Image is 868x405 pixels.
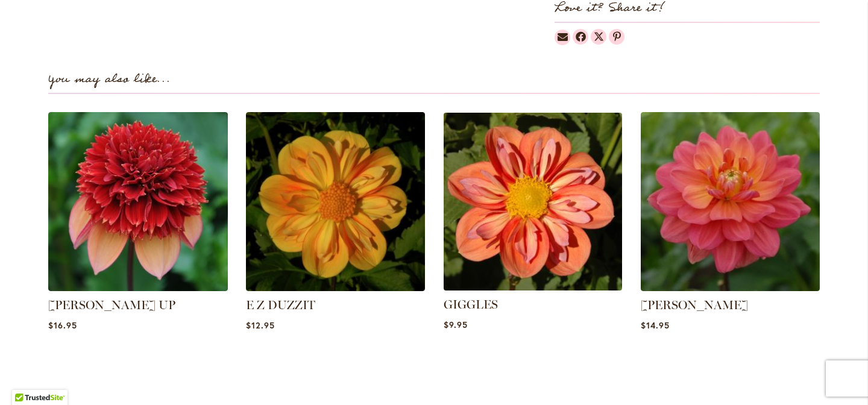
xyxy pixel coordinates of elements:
strong: You may also like... [48,69,171,89]
a: Dahlias on Facebook [573,29,588,45]
img: E Z DUZZIT [246,112,426,292]
span: $12.95 [246,319,275,331]
img: GIGGLES [439,108,626,295]
span: $9.95 [444,319,468,330]
span: $14.95 [641,319,670,331]
a: GIGGLES [444,281,622,293]
a: Dahlias on Pinterest [609,29,624,45]
img: LORA ASHLEY [641,112,820,292]
a: E Z DUZZIT [246,298,315,312]
a: [PERSON_NAME] UP [48,298,175,312]
iframe: Launch Accessibility Center [9,362,43,396]
a: [PERSON_NAME] [641,298,748,312]
a: E Z DUZZIT [246,282,426,294]
a: GIGGLES [444,297,498,312]
a: Dahlias on Twitter [591,29,606,45]
span: $16.95 [48,319,77,331]
a: LORA ASHLEY [641,282,820,294]
a: GITTY UP [48,282,228,294]
img: GITTY UP [48,112,228,292]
